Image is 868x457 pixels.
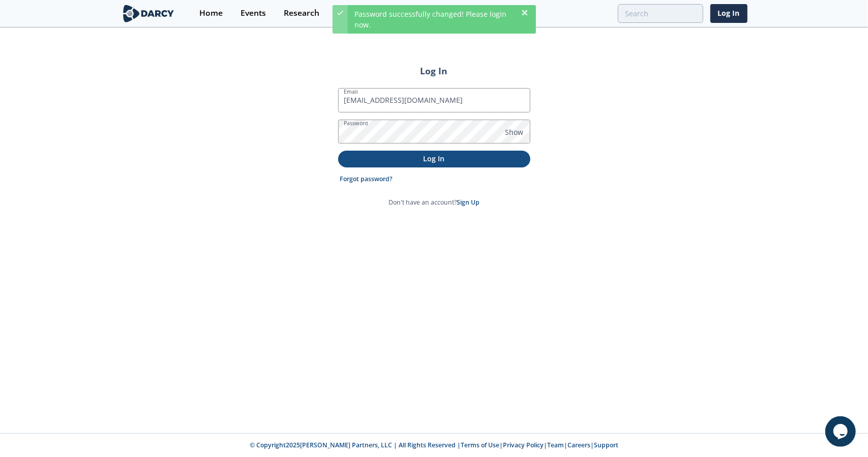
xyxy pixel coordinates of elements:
div: Password successfully changed! Please login now. [348,5,536,34]
p: Log In [345,153,523,164]
a: Sign Up [457,198,480,207]
div: Events [241,9,266,17]
div: Dismiss this notification [521,9,529,17]
p: Don't have an account? [388,198,480,207]
a: Terms of Use [461,441,499,449]
iframe: chat widget [825,416,858,447]
label: Password [344,119,368,127]
h2: Log In [338,64,530,77]
a: Forgot password? [340,175,393,184]
img: logo-wide.svg [121,5,176,22]
button: Log In [338,151,530,167]
label: Email [344,88,358,96]
div: Research [284,9,319,17]
a: Team [547,441,564,449]
a: Support [594,441,618,449]
p: © Copyright 2025 [PERSON_NAME] Partners, LLC | All Rights Reserved | | | | | [58,441,811,450]
div: Home [199,9,223,17]
a: Careers [567,441,590,449]
a: Privacy Policy [503,441,544,449]
input: Advanced Search [618,4,703,23]
span: Show [505,127,524,137]
a: Log In [710,4,747,23]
